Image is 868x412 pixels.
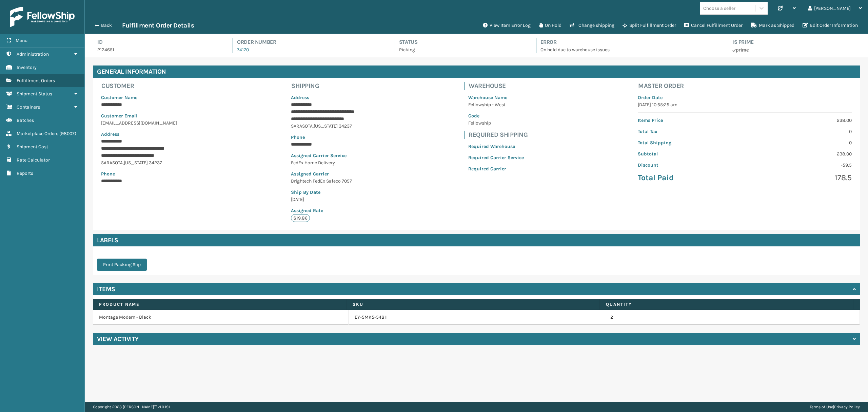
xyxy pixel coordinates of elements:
[291,95,309,100] span: Address
[540,46,716,53] p: On hold due to warehouse issues
[17,157,50,163] span: Rate Calculator
[810,402,860,412] div: |
[291,207,354,214] p: Assigned Rate
[749,162,852,169] p: -59.5
[623,23,627,28] i: Split Fulfillment Order
[124,160,148,166] span: [US_STATE]
[291,152,354,159] p: Assigned Carrier Service
[483,23,488,27] i: View Item Error Log
[101,131,119,137] span: Address
[237,47,249,53] a: 74170
[17,78,55,83] span: Fulfillment Orders
[97,335,139,343] h4: View Activity
[803,23,808,27] i: Edit
[17,144,48,150] span: Shipment Cost
[237,38,382,46] h4: Order Number
[810,405,833,409] a: Terms of Use
[93,310,349,325] td: Montage Modern - Black
[566,19,618,32] button: Change shipping
[122,21,194,30] h3: Fulfillment Order Details
[732,38,860,46] h4: Is Prime
[149,160,162,166] span: 34237
[638,139,741,146] p: Total Shipping
[17,51,49,57] span: Administration
[17,131,58,136] span: Marketplace Orders
[570,23,574,27] i: Change shipping
[291,196,354,203] p: [DATE]
[638,162,741,169] p: Discount
[798,19,862,32] button: Edit Order Information
[468,94,524,101] p: Warehouse Name
[17,91,52,97] span: Shipment Status
[17,104,40,110] span: Containers
[97,259,147,271] button: Print Packing Slip
[291,159,354,166] p: FedEx Home Delivery
[291,170,354,177] p: Assigned Carrier
[91,22,122,29] button: Back
[291,123,313,129] span: SARASOTA
[101,160,123,166] span: SARASOTA
[291,134,354,141] p: Phone
[339,123,352,129] span: 34237
[703,5,735,12] div: Choose a seller
[97,46,220,53] p: 2124651
[749,128,852,135] p: 0
[468,154,524,161] p: Required Carrier Service
[97,38,220,46] h4: Id
[291,189,354,196] p: Ship By Date
[638,101,852,108] p: [DATE] 10:55:25 am
[99,301,340,307] label: Product Name
[10,7,75,27] img: logo
[399,46,524,53] p: Picking
[539,23,543,27] i: On Hold
[749,117,852,124] p: 238.00
[101,112,177,119] p: Customer Email
[468,165,524,172] p: Required Carrier
[747,19,798,32] button: Mark as Shipped
[355,314,388,321] a: EY-5MK5-54BH
[638,82,856,90] h4: Master Order
[93,402,170,412] p: Copyright 2023 [PERSON_NAME]™ v 1.0.191
[468,112,524,119] p: Code
[749,173,852,183] p: 178.5
[479,19,535,32] button: View Item Error Log
[468,143,524,150] p: Required Warehouse
[638,128,741,135] p: Total Tax
[540,38,716,46] h4: Error
[469,82,528,90] h4: Warehouse
[101,82,181,90] h4: Customer
[468,119,524,127] p: Fellowship
[353,301,594,307] label: SKU
[101,94,177,101] p: Customer Name
[399,38,524,46] h4: Status
[606,301,847,307] label: Quantity
[751,23,757,27] i: Mark as Shipped
[97,285,115,293] h4: Items
[834,405,860,409] a: Privacy Policy
[101,119,177,127] p: [EMAIL_ADDRESS][DOMAIN_NAME]
[17,64,37,70] span: Inventory
[749,139,852,146] p: 0
[59,131,76,136] span: ( 98007 )
[16,38,27,43] span: Menu
[291,177,354,185] p: Brightech FedEx Safeco 7057
[680,19,747,32] button: Cancel Fulfillment Order
[638,150,741,157] p: Subtotal
[638,94,852,101] p: Order Date
[604,310,860,325] td: 2
[638,173,741,183] p: Total Paid
[684,23,689,27] i: Cancel Fulfillment Order
[17,117,34,123] span: Batches
[291,214,310,222] p: $19.86
[93,65,860,78] h4: General Information
[291,82,358,90] h4: Shipping
[123,160,124,166] span: ,
[535,19,566,32] button: On Hold
[469,131,528,139] h4: Required Shipping
[749,150,852,157] p: 238.00
[618,19,680,32] button: Split Fulfillment Order
[638,117,741,124] p: Items Price
[468,101,524,108] p: Fellowship - West
[314,123,338,129] span: [US_STATE]
[313,123,314,129] span: ,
